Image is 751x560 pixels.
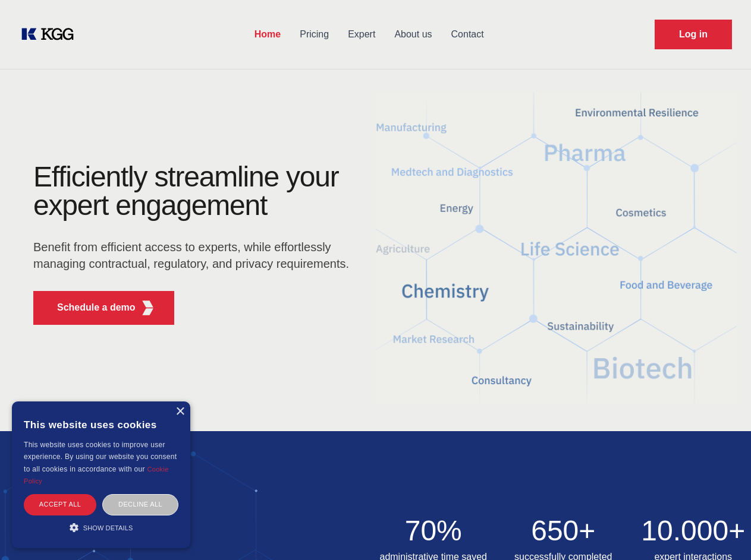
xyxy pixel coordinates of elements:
a: Contact [442,19,494,50]
iframe: Chat Widget [692,503,751,560]
div: Show details [24,521,178,533]
button: Schedule a demoKGG Fifth Element RED [33,291,174,325]
div: This website uses cookies [24,410,178,439]
p: Schedule a demo [57,300,136,315]
div: Close [175,407,184,416]
h2: 650+ [505,517,621,545]
a: About us [385,19,441,50]
span: This website uses cookies to improve user experience. By using our website you consent to all coo... [24,441,177,473]
img: KGG Fifth Element RED [376,77,737,419]
a: Cookie Policy [24,466,169,485]
a: Request Demo [655,20,732,49]
a: Pricing [290,19,338,50]
div: Decline all [102,494,178,515]
div: Accept all [24,494,96,515]
h1: Efficiently streamline your expert engagement [33,163,357,220]
p: Benefit from efficient access to experts, while effortlessly managing contractual, regulatory, an... [33,239,357,272]
a: Expert [338,19,385,50]
a: KOL Knowledge Platform: Talk to Key External Experts (KEE) [19,25,83,44]
h2: 70% [376,517,492,545]
a: Home [245,19,290,50]
img: KGG Fifth Element RED [140,300,155,315]
span: Show details [83,524,133,531]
